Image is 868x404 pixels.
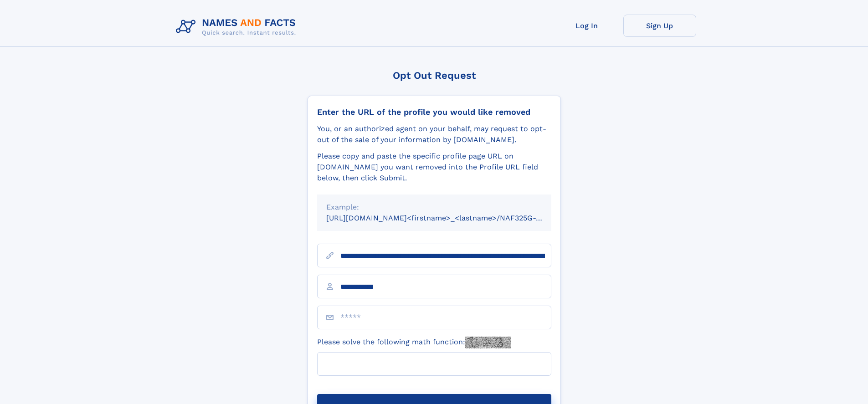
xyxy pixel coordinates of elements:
div: You, or an authorized agent on your behalf, may request to opt-out of the sale of your informatio... [317,123,551,145]
label: Please solve the following math function: [317,337,511,348]
a: Sign Up [623,15,696,37]
img: Logo Names and Facts [172,15,303,39]
div: Opt Out Request [308,70,561,81]
div: Please copy and paste the specific profile page URL on [DOMAIN_NAME] you want removed into the Pr... [317,151,551,184]
small: [URL][DOMAIN_NAME]<firstname>_<lastname>/NAF325G-xxxxxxxx [326,214,569,222]
div: Enter the URL of the profile you would like removed [317,107,551,117]
a: Log In [550,15,623,37]
div: Example: [326,202,542,213]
